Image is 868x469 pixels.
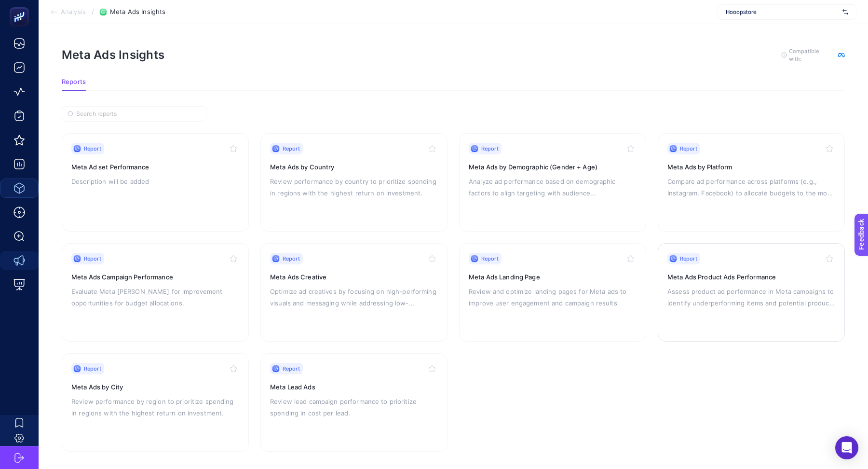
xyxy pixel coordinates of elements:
span: / [92,8,94,15]
a: ReportMeta Ads Landing PageReview and optimize landing pages for Meta ads to improve user engagem... [459,243,646,342]
a: ReportMeta Ads by CountryReview performance by country to prioritize spending in regions with the... [260,133,448,232]
a: ReportMeta Lead AdsReview lead campaign performance to prioritize spending in cost per lead. [260,353,448,452]
h3: Meta Ads by City [71,382,239,392]
a: ReportMeta Ads by PlatformCompare ad performance across platforms (e.g., Instagram, Facebook) to ... [658,133,845,232]
span: Report [84,145,101,152]
input: Search [76,110,201,118]
p: Review performance by region to prioritize spending in regions with the highest return on investm... [71,396,239,419]
p: Compare ad performance across platforms (e.g., Instagram, Facebook) to allocate budgets to the mo... [667,176,835,199]
span: Report [283,145,300,152]
span: Report [283,255,300,262]
span: Meta Ads Insights [110,8,165,16]
span: Report [481,255,499,262]
span: Compatible with: [789,47,832,63]
h1: Meta Ads Insights [62,48,164,62]
span: Report [680,145,697,152]
p: Optimize ad creatives by focusing on high-performing visuals and messaging while addressing low-c... [270,286,438,309]
span: Report [283,365,300,372]
p: Description will be added [71,176,239,187]
h3: Meta Lead Ads [270,382,438,392]
img: svg%3e [842,7,848,17]
span: Analysis [61,8,86,16]
a: ReportMeta Ads Campaign PerformanceEvaluate Meta [PERSON_NAME] for improvement opportunities for ... [62,243,249,342]
p: Analyze ad performance based on demographic factors to align targeting with audience characterist... [469,176,637,199]
p: Evaluate Meta [PERSON_NAME] for improvement opportunities for budget allocations. [71,286,239,309]
span: Feedback [6,3,37,11]
h3: Meta Ads Product Ads Performance [667,272,835,282]
span: Hooopstore [726,8,839,16]
p: Review and optimize landing pages for Meta ads to improve user engagement and campaign results [469,286,637,309]
h3: Meta Ads by Country [270,162,438,172]
h3: Meta Ads by Demographic (Gender + Age) [469,162,637,172]
button: Reports [62,78,86,91]
span: Reports [62,78,86,86]
a: ReportMeta Ads Product Ads PerformanceAssess product ad performance in Meta campaigns to identify... [658,243,845,342]
span: Report [84,365,101,372]
a: ReportMeta Ads by Demographic (Gender + Age)Analyze ad performance based on demographic factors t... [459,133,646,232]
h3: Meta Ads Creative [270,272,438,282]
h3: Meta Ad set Performance [71,162,239,172]
p: Assess product ad performance in Meta campaigns to identify underperforming items and potential p... [667,286,835,309]
p: Review lead campaign performance to prioritize spending in cost per lead. [270,396,438,419]
h3: Meta Ads by Platform [667,162,835,172]
span: Report [481,145,499,152]
a: ReportMeta Ad set PerformanceDescription will be added [62,133,249,232]
span: Report [84,255,101,262]
h3: Meta Ads Landing Page [469,272,637,282]
h3: Meta Ads Campaign Performance [71,272,239,282]
span: Report [680,255,697,262]
div: Open Intercom Messenger [835,436,858,459]
a: ReportMeta Ads CreativeOptimize ad creatives by focusing on high-performing visuals and messaging... [260,243,448,342]
a: ReportMeta Ads by CityReview performance by region to prioritize spending in regions with the hig... [62,353,249,452]
p: Review performance by country to prioritize spending in regions with the highest return on invest... [270,176,438,199]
